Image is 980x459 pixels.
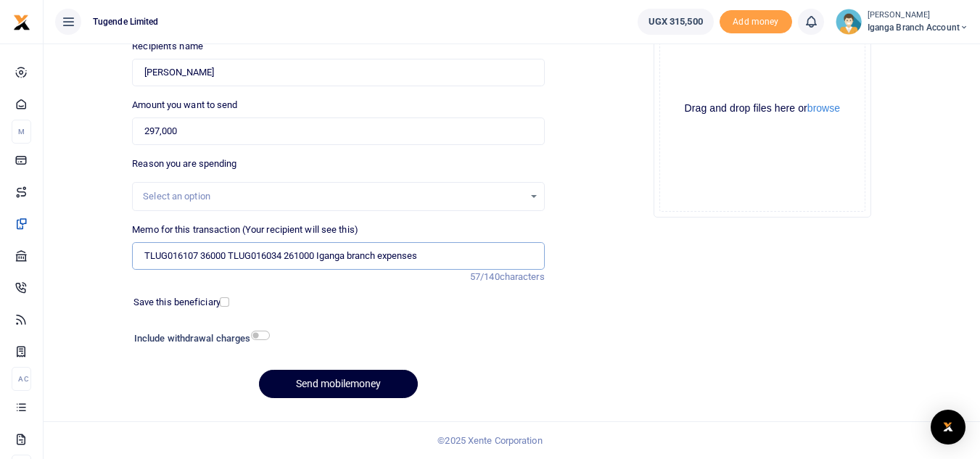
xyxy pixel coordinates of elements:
li: M [12,120,31,144]
li: Toup your wallet [720,10,792,34]
button: browse [807,103,840,113]
label: Save this beneficiary [133,295,221,310]
div: Select an option [143,189,523,204]
li: Wallet ballance [632,9,720,35]
label: Memo for this transaction (Your recipient will see this) [132,223,358,237]
h6: Include withdrawal charges [134,333,263,344]
button: Send mobilemoney [259,370,418,398]
img: logo-small [13,14,30,31]
label: Reason you are spending [132,157,236,171]
span: Iganga Branch Account [868,21,968,34]
label: Amount you want to send [132,98,237,112]
a: profile-user [PERSON_NAME] Iganga Branch Account [836,9,968,35]
span: Tugende Limited [87,15,165,28]
label: Recipient's name [132,39,203,54]
input: Enter extra information [132,242,544,270]
span: UGX 315,500 [648,15,703,29]
span: Add money [720,10,792,34]
span: 57/140 [470,271,500,282]
div: Drag and drop files here or [660,102,865,115]
span: characters [500,271,545,282]
a: logo-small logo-large logo-large [13,16,30,27]
div: Open Intercom Messenger [931,410,965,444]
small: [PERSON_NAME] [868,9,968,22]
a: UGX 315,500 [638,9,714,35]
input: Loading name... [132,59,544,86]
a: Add money [720,15,792,26]
li: Ac [12,367,31,391]
input: UGX [132,117,544,145]
img: profile-user [836,9,862,35]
